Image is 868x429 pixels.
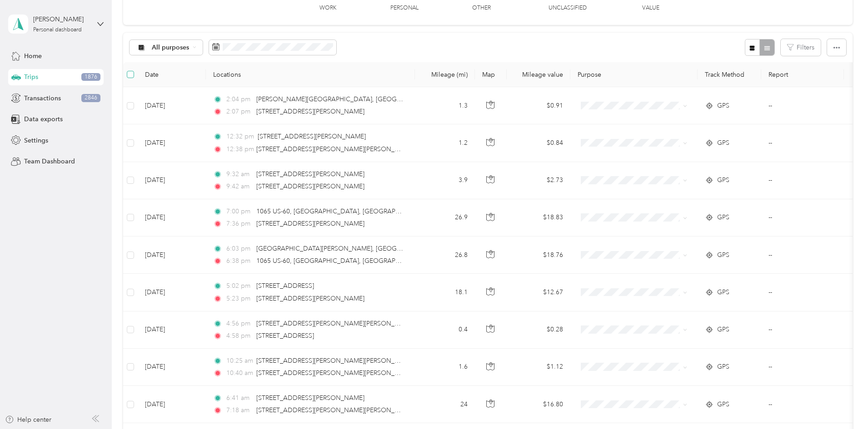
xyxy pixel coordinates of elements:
td: -- [761,124,844,162]
span: All purposes [152,44,190,51]
td: -- [761,199,844,237]
span: 2846 [81,94,100,102]
th: Track Method [698,62,761,87]
div: [PERSON_NAME] [33,15,90,24]
td: -- [761,349,844,386]
div: Personal dashboard [33,27,82,33]
td: 0.4 [415,311,475,349]
td: -- [761,274,844,311]
td: -- [761,162,844,199]
span: [STREET_ADDRESS][PERSON_NAME] [258,133,366,140]
span: [STREET_ADDRESS][PERSON_NAME] [256,220,364,227]
span: [STREET_ADDRESS][PERSON_NAME][PERSON_NAME] [256,357,415,365]
span: 6:38 pm [226,256,252,266]
span: 10:25 am [226,356,252,366]
td: [DATE] [138,162,206,199]
span: [STREET_ADDRESS][PERSON_NAME][PERSON_NAME] [256,320,415,327]
td: $16.80 [507,386,570,423]
td: [DATE] [138,199,206,237]
span: Home [24,51,42,61]
span: 1065 US-60, [GEOGRAPHIC_DATA], [GEOGRAPHIC_DATA] [256,257,428,265]
td: 1.3 [415,87,475,124]
td: [DATE] [138,87,206,124]
th: Mileage (mi) [415,62,475,87]
span: 2:07 pm [226,107,252,117]
p: Other [472,4,491,12]
span: 7:36 pm [226,219,252,229]
td: -- [761,237,844,274]
span: [PERSON_NAME][GEOGRAPHIC_DATA], [GEOGRAPHIC_DATA], [GEOGRAPHIC_DATA] [256,95,510,103]
td: -- [761,87,844,124]
span: 7:18 am [226,405,252,415]
span: 1065 US-60, [GEOGRAPHIC_DATA], [GEOGRAPHIC_DATA] [256,207,428,215]
span: [STREET_ADDRESS][PERSON_NAME] [256,108,364,115]
span: [STREET_ADDRESS][PERSON_NAME] [256,295,364,302]
td: $1.12 [507,349,570,386]
td: $18.83 [507,199,570,237]
span: 9:42 am [226,182,252,192]
td: 26.9 [415,199,475,237]
iframe: Everlance-gr Chat Button Frame [817,378,868,429]
span: 5:23 pm [226,294,252,304]
span: [STREET_ADDRESS][PERSON_NAME] [256,394,364,402]
td: 26.8 [415,237,475,274]
span: GPS [717,101,729,111]
span: GPS [717,212,729,222]
th: Report [761,62,844,87]
span: [STREET_ADDRESS][PERSON_NAME] [256,182,364,190]
span: GPS [717,250,729,260]
td: [DATE] [138,274,206,311]
span: GPS [717,325,729,335]
span: [STREET_ADDRESS][PERSON_NAME][PERSON_NAME] [256,369,415,377]
td: 1.6 [415,349,475,386]
span: Settings [24,136,48,145]
span: 1876 [81,73,100,81]
td: [DATE] [138,124,206,162]
span: 12:38 pm [226,144,252,154]
td: 3.9 [415,162,475,199]
p: Value [642,4,659,12]
p: Work [319,4,336,12]
td: $0.28 [507,311,570,349]
p: Unclassified [549,4,587,12]
td: -- [761,311,844,349]
span: [GEOGRAPHIC_DATA][PERSON_NAME], [GEOGRAPHIC_DATA] [256,245,441,252]
span: GPS [717,175,729,185]
span: [STREET_ADDRESS][PERSON_NAME][PERSON_NAME] [256,145,415,153]
th: Purpose [570,62,698,87]
td: [DATE] [138,237,206,274]
span: 9:32 am [226,169,252,179]
th: Map [475,62,507,87]
td: $0.84 [507,124,570,162]
span: GPS [717,287,729,297]
span: 6:41 am [226,393,252,403]
button: Filters [781,39,821,56]
td: $18.76 [507,237,570,274]
span: 5:02 pm [226,281,252,291]
td: 24 [415,386,475,423]
span: [STREET_ADDRESS][PERSON_NAME][PERSON_NAME] [256,406,415,414]
span: GPS [717,399,729,409]
button: Help center [5,415,51,424]
span: 4:58 pm [226,331,252,341]
span: [STREET_ADDRESS] [256,332,314,340]
span: 7:00 pm [226,207,252,217]
th: Mileage value [507,62,570,87]
td: [DATE] [138,349,206,386]
th: Date [138,62,206,87]
span: [STREET_ADDRESS][PERSON_NAME] [256,170,364,178]
p: Personal [390,4,419,12]
span: 12:32 pm [226,132,254,142]
td: $0.91 [507,87,570,124]
span: 4:56 pm [226,319,252,329]
span: 10:40 am [226,368,252,378]
td: 18.1 [415,274,475,311]
span: 2:04 pm [226,94,252,104]
span: Team Dashboard [24,157,75,166]
span: GPS [717,362,729,372]
span: Trips [24,72,38,82]
span: Data exports [24,114,63,124]
td: $12.67 [507,274,570,311]
td: $2.73 [507,162,570,199]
